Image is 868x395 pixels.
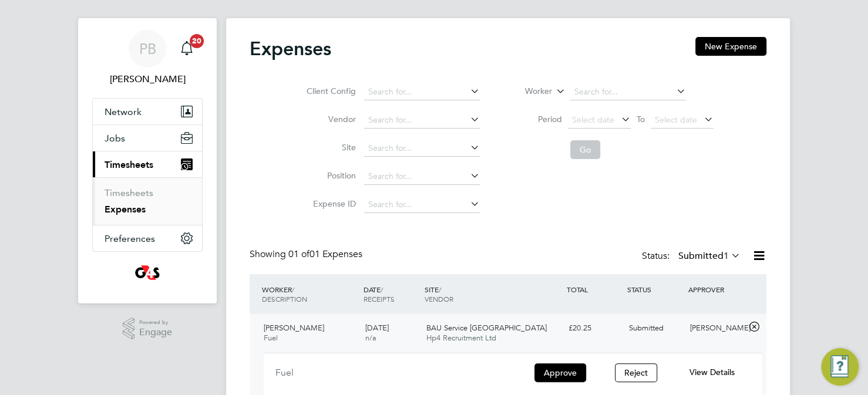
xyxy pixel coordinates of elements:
span: Preferences [105,233,155,244]
span: Hp4 Recruitment Ltd [426,333,496,343]
label: Submitted [678,250,741,262]
span: 01 of [288,248,309,260]
div: APPROVER [685,279,746,300]
div: SITE [421,279,563,309]
span: / [292,285,294,294]
span: Paul Beasant [92,72,203,86]
span: PB [139,41,156,56]
a: Go to home page [92,264,203,282]
input: Search for... [364,84,480,100]
a: Powered byEngage [123,318,173,340]
div: £20.25 [563,319,624,338]
button: Reject [615,363,657,382]
span: View Details [689,367,735,377]
input: Search for... [364,168,480,185]
div: Showing [250,248,365,261]
span: Select date [655,114,697,125]
div: [PERSON_NAME] [685,319,746,338]
img: g4sssuk-logo-retina.png [133,264,163,282]
button: Network [93,99,202,124]
input: Search for... [364,112,480,129]
nav: Main navigation [78,18,217,303]
span: / [438,285,440,294]
span: Network [105,106,142,117]
span: / [381,285,383,294]
span: Fuel [264,333,278,343]
a: PB[PERSON_NAME] [92,30,203,86]
h2: Expenses [250,37,331,60]
button: Jobs [93,125,202,151]
button: Approve [534,363,586,382]
label: Expense ID [303,198,356,209]
label: Position [303,170,356,181]
span: VENDOR [424,294,453,303]
a: 20 [175,30,199,67]
div: TOTAL [563,279,624,300]
div: WORKER [259,279,361,309]
span: Select date [572,114,614,125]
input: Search for... [364,140,480,157]
label: Vendor [303,114,356,124]
div: Fuel [275,363,522,391]
span: BAU Service [GEOGRAPHIC_DATA] [426,323,546,333]
label: Worker [499,86,552,97]
button: Go [570,140,600,159]
span: 1 [724,250,729,262]
span: Timesheets [105,159,153,170]
label: Site [303,142,356,153]
input: Search for... [364,197,480,213]
span: Engage [139,328,172,337]
a: Expenses [105,204,146,215]
input: Search for... [570,84,686,100]
div: Status: [642,248,743,265]
span: Powered by [139,318,172,328]
span: [PERSON_NAME] [264,323,324,333]
span: 01 Expenses [288,248,362,260]
span: [DATE] [365,323,389,333]
label: Period [509,114,562,124]
span: 20 [190,34,204,48]
div: DATE [361,279,422,309]
div: Timesheets [93,177,202,225]
a: Timesheets [105,187,153,198]
span: Submitted [629,323,664,333]
span: RECEIPTS [364,294,395,303]
span: Jobs [105,133,125,144]
button: Timesheets [93,151,202,177]
span: To [633,112,648,127]
button: Engage Resource Center [821,348,859,386]
button: Preferences [93,225,202,251]
label: Client Config [303,86,356,96]
span: DESCRIPTION [262,294,307,303]
div: STATUS [624,279,685,300]
span: n/a [365,333,376,343]
button: New Expense [695,37,766,56]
